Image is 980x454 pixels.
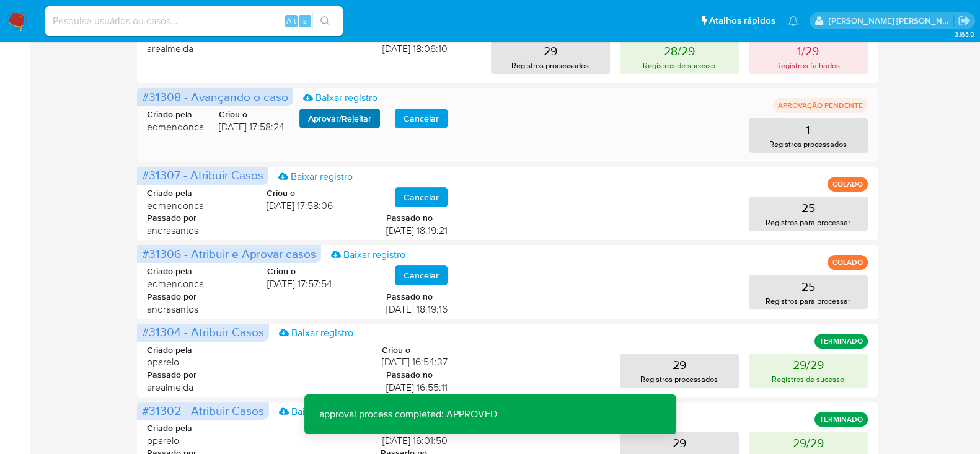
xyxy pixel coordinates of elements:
[312,12,338,30] button: search-icon
[286,15,296,27] span: Alt
[829,15,954,27] p: andrea.asantos@mercadopago.com.br
[709,14,775,27] span: Atalhos rápidos
[958,14,971,27] a: Sair
[788,16,798,26] a: Notificações
[45,13,343,29] input: Pesquise usuários ou casos...
[954,29,974,39] span: 3.163.0
[303,15,307,27] span: s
